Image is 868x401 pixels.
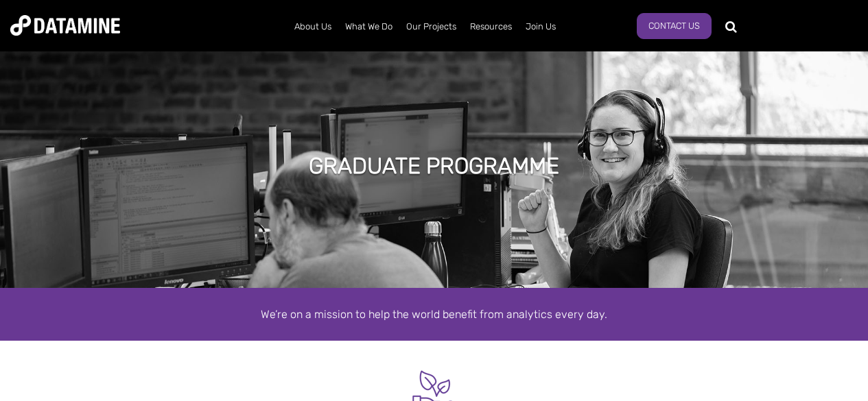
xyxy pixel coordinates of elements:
[463,9,519,45] a: Resources
[10,15,120,36] img: Datamine
[338,9,399,45] a: What We Do
[637,13,712,39] a: Contact Us
[399,9,463,45] a: Our Projects
[288,9,338,45] a: About Us
[519,9,563,45] a: Join Us
[309,151,559,181] h1: GRADUATE Programme
[43,305,825,324] div: We’re on a mission to help the world benefit from analytics every day.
